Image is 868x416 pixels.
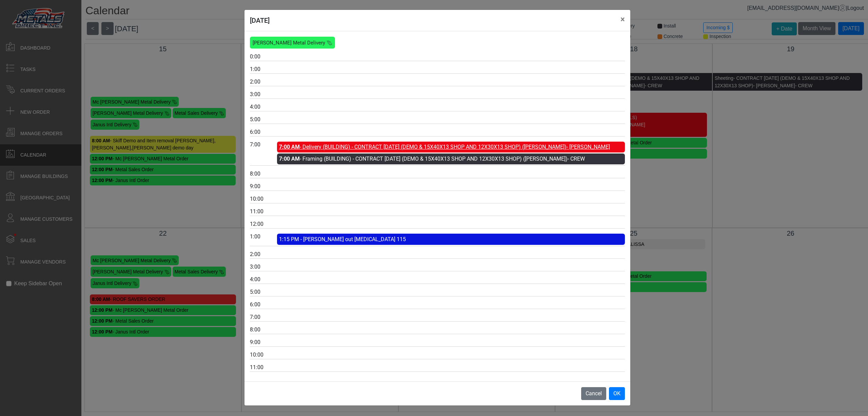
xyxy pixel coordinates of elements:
[250,90,277,98] div: 3:00
[253,40,325,46] span: [PERSON_NAME] Metal Delivery
[250,263,277,271] div: 3:00
[279,236,406,242] span: 1:15 PM - [PERSON_NAME] out [MEDICAL_DATA] 115
[250,233,277,241] div: 1:00
[250,326,277,334] div: 8:00
[279,156,585,162] a: 7:00 AM- Framing (BUILDING) - CONTRACT [DATE] (DEMO & 15X40X13 SHOP AND 12X30X13 SHOP) ([PERSON_N...
[250,65,277,73] div: 1:00
[250,15,270,25] h5: [DATE]
[250,182,277,191] div: 9:00
[250,338,277,346] div: 9:00
[567,144,610,150] span: - [PERSON_NAME]
[279,144,300,150] strong: 7:00 AM
[279,156,300,162] strong: 7:00 AM
[250,363,277,372] div: 11:00
[250,195,277,203] div: 10:00
[250,141,277,149] div: 7:00
[250,301,277,309] div: 6:00
[250,170,277,178] div: 8:00
[250,288,277,296] div: 5:00
[581,387,606,400] button: Cancel
[250,103,277,111] div: 4:00
[250,275,277,284] div: 4:00
[250,53,277,61] div: 0:00
[609,387,625,400] button: OK
[250,128,277,136] div: 6:00
[250,351,277,359] div: 10:00
[250,250,277,258] div: 2:00
[568,156,585,162] span: - CREW
[279,144,610,150] a: 7:00 AM- Delivery (BUILDING) - CONTRACT [DATE] (DEMO & 15X40X13 SHOP AND 12X30X13 SHOP) ([PERSON_...
[250,115,277,124] div: 5:00
[615,10,630,29] button: Close
[250,220,277,228] div: 12:00
[250,313,277,321] div: 7:00
[250,78,277,86] div: 2:00
[250,207,277,216] div: 11:00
